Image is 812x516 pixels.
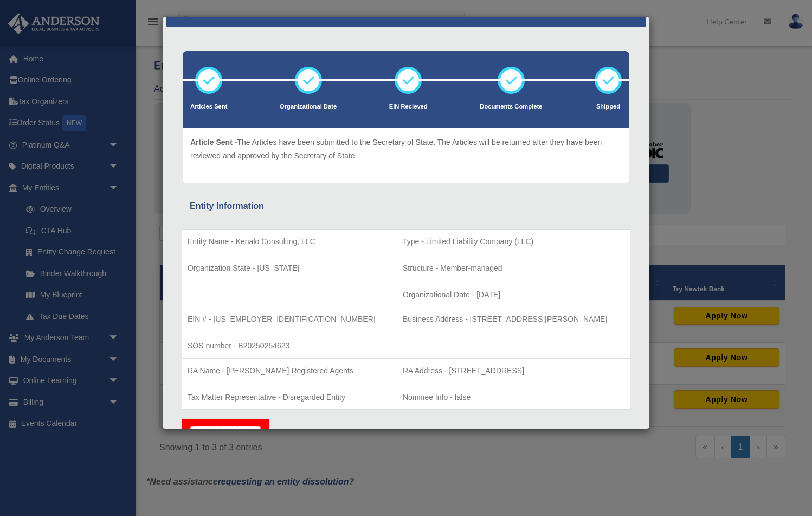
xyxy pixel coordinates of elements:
[403,364,624,378] p: RA Address - [STREET_ADDRESS]
[403,262,624,275] p: Structure - Member-managed
[190,136,622,162] p: The Articles have been submitted to the Secretary of State. The Articles will be returned after t...
[190,138,237,146] span: Article Sent -
[480,101,542,112] p: Documents Complete
[389,101,428,112] p: EIN Recieved
[630,5,637,17] button: ×
[188,235,391,249] p: Entity Name - Kenalo Consulting, LLC
[190,199,622,214] div: Entity Information
[280,101,337,112] p: Organizational Date
[188,391,391,404] p: Tax Matter Representative - Disregarded Entity
[403,391,624,404] p: Nominee Info - false
[595,101,622,112] p: Shipped
[188,364,391,378] p: RA Name - [PERSON_NAME] Registered Agents
[403,288,624,302] p: Organizational Date - [DATE]
[188,339,391,353] p: SOS number - B20250254623
[188,313,391,326] p: EIN # - [US_EMPLOYER_IDENTIFICATION_NUMBER]
[403,235,624,249] p: Type - Limited Liability Company (LLC)
[190,101,227,112] p: Articles Sent
[403,313,624,326] p: Business Address - [STREET_ADDRESS][PERSON_NAME]
[188,262,391,275] p: Organization State - [US_STATE]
